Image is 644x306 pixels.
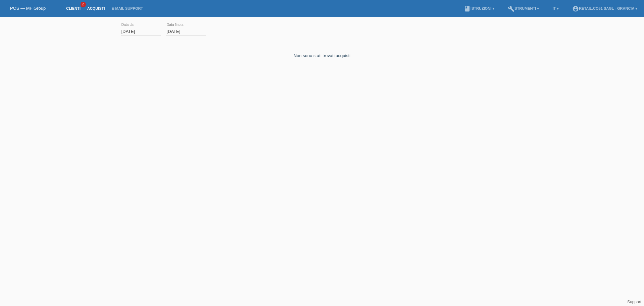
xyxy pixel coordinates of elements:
i: account_circle [572,5,579,12]
span: 2 [80,2,86,7]
a: Clienti [63,6,84,10]
i: build [508,5,515,12]
a: Acquisti [84,6,108,10]
a: account_circleRetail.Co51 Sagl - Grancia ▾ [569,6,641,10]
i: book [464,5,471,12]
a: buildStrumenti ▾ [504,6,542,10]
a: Support [627,300,641,304]
a: IT ▾ [549,6,562,10]
div: Non sono stati trovati acquisti [121,43,523,58]
a: POS — MF Group [10,6,46,11]
a: bookIstruzioni ▾ [461,6,498,10]
a: E-mail Support [108,6,147,10]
